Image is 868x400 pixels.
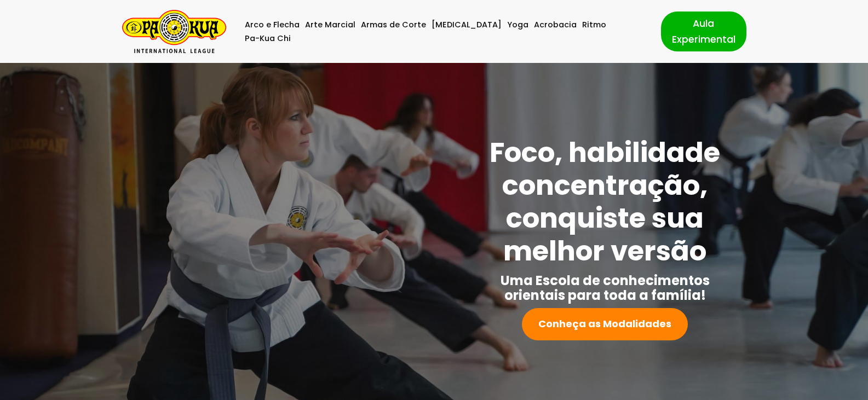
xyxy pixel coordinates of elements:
[507,18,528,32] a: Yoga
[245,32,291,45] a: Pa-Kua Chi
[534,18,577,32] a: Acrobacia
[538,317,671,331] strong: Conheça as Modalidades
[361,18,426,32] a: Armas de Corte
[661,11,746,51] a: Aula Experimental
[432,18,502,32] a: [MEDICAL_DATA]
[305,18,355,32] a: Arte Marcial
[490,133,720,270] strong: Foco, habilidade concentração, conquiste sua melhor versão
[582,18,606,32] a: Ritmo
[245,18,300,32] a: Arco e Flecha
[501,271,710,304] strong: Uma Escola de conhecimentos orientais para toda a família!
[243,18,645,45] div: Menu primário
[122,10,226,53] a: Pa-Kua Brasil Uma Escola de conhecimentos orientais para toda a família. Foco, habilidade concent...
[522,308,688,340] a: Conheça as Modalidades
